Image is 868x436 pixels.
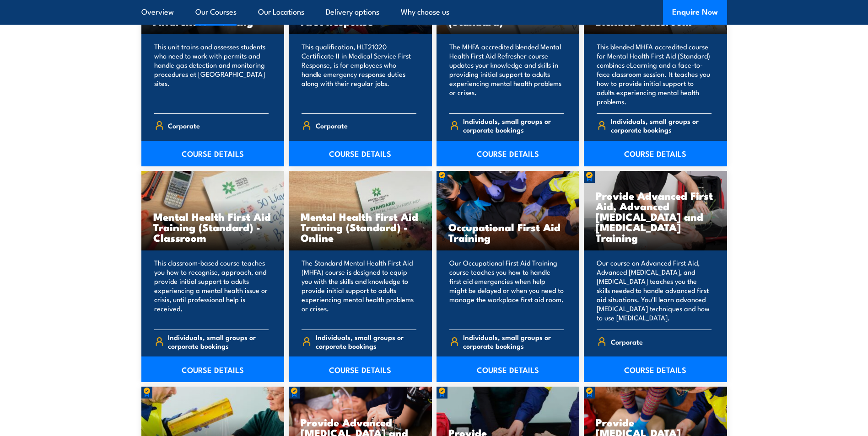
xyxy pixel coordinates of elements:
[289,141,432,166] a: COURSE DETAILS
[316,118,348,133] span: Corporate
[437,356,580,382] a: COURSE DETAILS
[437,141,580,166] a: COURSE DETAILS
[302,258,416,322] p: The Standard Mental Health First Aid (MHFA) course is designed to equip you with the skills and k...
[154,42,269,106] p: This unit trains and assesses students who need to work with permits and handle gas detection and...
[597,258,712,322] p: Our course on Advanced First Aid, Advanced [MEDICAL_DATA], and [MEDICAL_DATA] teaches you the ski...
[611,117,712,134] span: Individuals, small groups or corporate bookings
[596,190,715,243] h3: Provide Advanced First Aid, Advanced [MEDICAL_DATA] and [MEDICAL_DATA] Training
[584,141,727,166] a: COURSE DETAILS
[153,211,273,243] h3: Mental Health First Aid Training (Standard) - Classroom
[463,117,564,134] span: Individuals, small groups or corporate bookings
[316,333,416,350] span: Individuals, small groups or corporate bookings
[289,356,432,382] a: COURSE DETAILS
[141,141,285,166] a: COURSE DETAILS
[168,333,269,350] span: Individuals, small groups or corporate bookings
[449,258,564,322] p: Our Occupational First Aid Training course teaches you how to handle first aid emergencies when h...
[154,258,269,322] p: This classroom-based course teaches you how to recognise, approach, and provide initial support t...
[448,222,568,243] h3: Occupational First Aid Training
[449,42,564,106] p: The MHFA accredited blended Mental Health First Aid Refresher course updates your knowledge and s...
[301,211,420,243] h3: Mental Health First Aid Training (Standard) - Online
[597,42,712,106] p: This blended MHFA accredited course for Mental Health First Aid (Standard) combines eLearning and...
[153,5,273,27] h3: [MEDICAL_DATA] Awareness Training
[463,333,564,350] span: Individuals, small groups or corporate bookings
[611,335,643,349] span: Corporate
[141,356,285,382] a: COURSE DETAILS
[302,42,416,106] p: This qualification, HLT21020 Certificate II in Medical Service First Response, is for employees w...
[168,118,200,133] span: Corporate
[584,356,727,382] a: COURSE DETAILS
